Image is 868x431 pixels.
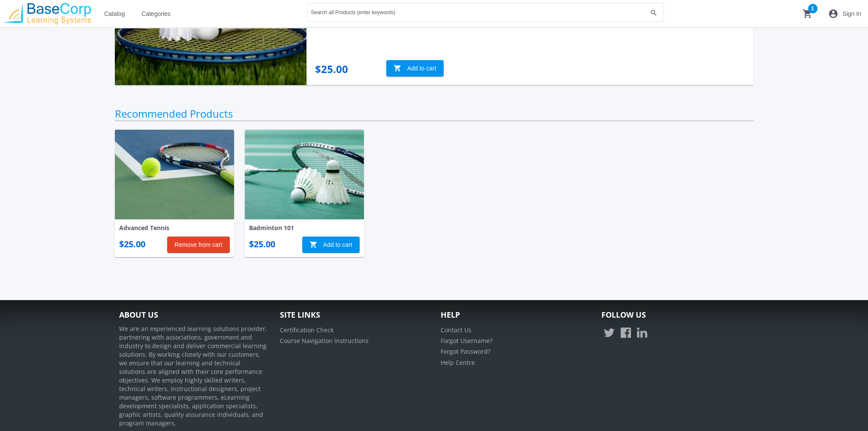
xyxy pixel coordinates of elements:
[441,326,472,334] a: Contact Us
[104,6,125,21] span: Catalog
[393,61,436,76] span: Add to cart
[649,9,659,17] mat-icon: search
[842,6,861,21] span: Sign In
[828,9,838,19] mat-icon: account_circle
[245,130,364,219] img: product image
[315,62,348,76] div: $25.00
[302,237,360,253] button: Add to cart
[393,61,402,76] mat-icon: shopping_cart
[441,358,475,367] a: Help Centre
[249,238,275,251] div: $25.00
[280,326,333,334] a: Certification Check
[249,224,360,232] div: Badminton 101
[174,237,222,252] span: Remove from cart
[441,311,589,319] h4: Help
[115,106,754,121] h2: Recommended Products
[601,311,749,319] h4: Follow Us
[119,238,145,251] div: $25.00
[167,237,229,253] button: Remove from cart
[309,237,318,252] mat-icon: shopping_cart
[280,337,369,345] a: Course Navigation Instructions
[141,6,171,21] span: Categories
[119,311,267,319] h4: About Us
[441,347,490,355] a: Forgot Password?
[309,237,352,252] span: Add to cart
[119,325,267,428] p: We are an experienced learning solutions provider, partnering with associations, government and i...
[441,337,493,345] a: Forgot Username?
[119,224,230,232] div: Advanced Tennis
[386,60,444,76] button: Add to cart
[802,9,813,19] mat-icon: shopping_cart
[115,130,234,219] img: product image
[280,311,428,319] h4: Site Links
